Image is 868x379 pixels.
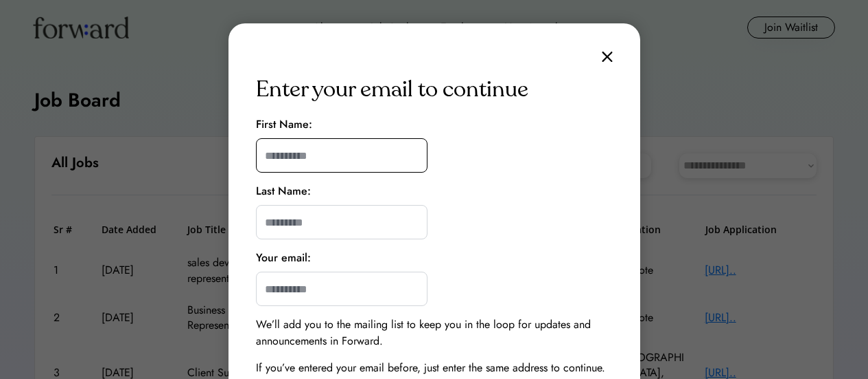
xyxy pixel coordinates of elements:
[256,183,311,199] div: Last Name:
[256,316,613,349] div: We’ll add you to the mailing list to keep you in the loop for updates and announcements in Forward.
[256,360,605,376] div: If you’ve entered your email before, just enter the same address to continue.
[256,73,528,106] div: Enter your email to continue
[256,250,311,266] div: Your email:
[602,51,613,63] img: close.svg
[256,116,312,133] div: First Name:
